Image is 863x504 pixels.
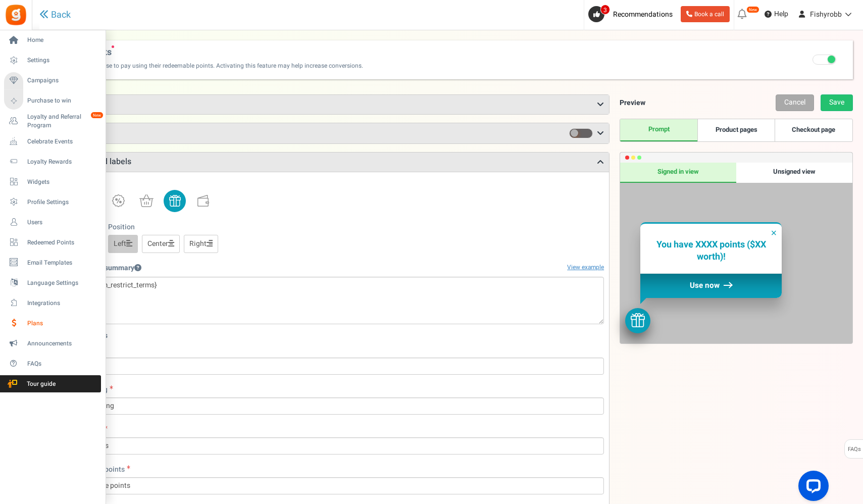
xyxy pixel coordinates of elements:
[142,235,180,253] a: Center
[697,119,775,141] a: Product pages
[49,45,363,58] span: Pay with points
[690,280,720,291] span: Use now
[771,226,777,240] div: ×
[681,6,730,22] a: Book a call
[746,6,759,13] em: New
[640,273,782,297] div: Use now
[620,99,645,107] h5: Preview
[736,163,852,183] div: Unsigned view
[27,56,98,65] span: Settings
[42,153,609,172] h3: Appearance and labels
[4,133,101,150] a: Celebrate Events
[772,9,788,19] span: Help
[197,195,209,207] img: wallet.svg
[776,94,814,111] a: Cancel
[90,112,104,119] em: New
[27,218,98,227] span: Users
[108,222,135,232] label: Position
[775,119,852,141] a: Checkout page
[27,259,98,267] span: Email Templates
[27,96,98,105] span: Purchase to win
[27,178,98,186] span: Widgets
[600,5,610,15] span: 3
[27,319,98,328] span: Plans
[27,339,98,348] span: Announcements
[47,277,604,324] textarea: {settings.redeem_restrict_terms}
[5,380,75,388] span: Tour guide
[567,263,604,272] a: View example
[139,194,154,207] img: shoppingBag.svg
[108,235,138,253] a: Left
[112,45,114,48] span: New
[620,163,852,343] div: Preview only
[810,9,842,20] span: Fishyrobb
[4,234,101,251] a: Redeemed Points
[184,235,218,253] a: Right
[27,113,101,130] span: Loyalty and Referral Program
[4,52,101,69] a: Settings
[5,4,27,26] img: Gratisfaction
[620,163,736,183] div: Signed in view
[42,95,609,114] h3: Settings
[27,198,98,207] span: Profile Settings
[4,193,101,211] a: Profile Settings
[27,76,98,85] span: Campaigns
[112,194,125,207] img: badge.svg
[49,58,363,69] span: Customers can choose to pay using their redeemable points. Activating this feature may help incre...
[27,299,98,308] span: Integrations
[27,36,98,44] span: Home
[4,214,101,231] a: Users
[27,360,98,368] span: FAQs
[656,238,766,264] span: You have XXXX points ($XX worth)!
[4,254,101,271] a: Email Templates
[47,332,604,339] h5: Language settings
[4,335,101,352] a: Announcements
[27,158,98,166] span: Loyalty Rewards
[4,92,101,110] a: Purchase to win
[631,313,645,327] img: gift.svg
[821,94,853,111] a: Save
[169,195,181,207] img: gift.svg
[4,355,101,372] a: FAQs
[588,6,677,22] a: 3 Recommendations
[4,72,101,89] a: Campaigns
[4,315,101,332] a: Plans
[27,137,98,146] span: Celebrate Events
[760,6,792,22] a: Help
[620,119,697,141] a: Prompt
[4,113,101,130] a: Loyalty and Referral Program New
[847,440,861,459] span: FAQs
[4,274,101,291] a: Language Settings
[27,279,98,287] span: Language Settings
[4,153,101,170] a: Loyalty Rewards
[613,9,673,20] span: Recommendations
[27,238,98,247] span: Redeemed Points
[4,32,101,49] a: Home
[4,173,101,190] a: Widgets
[4,294,101,312] a: Integrations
